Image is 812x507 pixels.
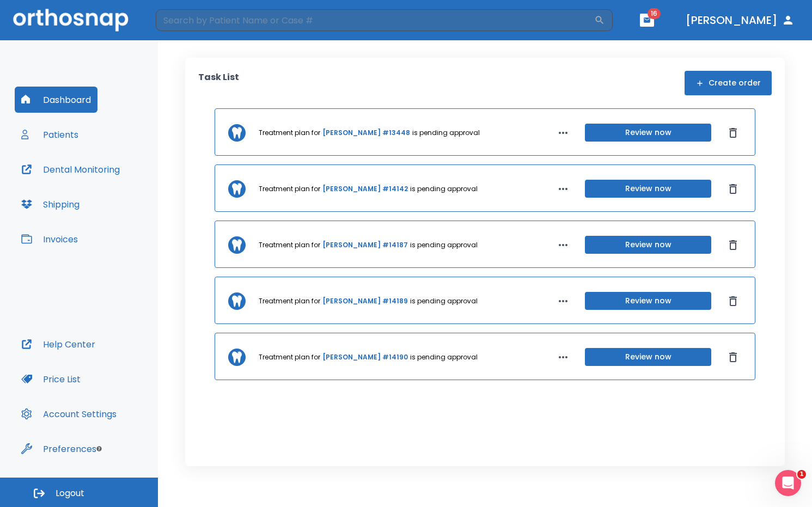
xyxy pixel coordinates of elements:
p: Task List [198,71,239,95]
button: [PERSON_NAME] [681,10,799,30]
p: is pending approval [410,240,478,250]
button: Shipping [15,191,86,217]
button: Help Center [15,331,102,357]
div: Tooltip anchor [94,444,104,454]
p: is pending approval [412,128,480,138]
button: Review now [585,348,711,366]
p: Treatment plan for [259,352,320,362]
button: Price List [15,366,87,392]
button: Review now [585,180,711,198]
span: Logout [56,487,84,499]
input: Search by Patient Name or Case # [156,9,594,31]
a: [PERSON_NAME] #14190 [322,352,408,362]
span: 16 [648,8,661,19]
button: Invoices [15,226,84,252]
p: is pending approval [410,184,478,194]
button: Review now [585,124,711,142]
button: Account Settings [15,401,123,427]
button: Preferences [15,436,103,462]
p: Treatment plan for [259,184,320,194]
p: is pending approval [410,352,478,362]
button: Dismiss [724,236,742,254]
img: Orthosnap [13,9,129,31]
button: Dismiss [724,292,742,310]
button: Review now [585,236,711,254]
a: [PERSON_NAME] #14142 [322,184,408,194]
button: Dashboard [15,87,97,113]
a: [PERSON_NAME] #13448 [322,128,410,138]
p: Treatment plan for [259,296,320,306]
button: Dismiss [724,349,742,366]
p: is pending approval [410,296,478,306]
span: 1 [797,470,806,479]
p: Treatment plan for [259,240,320,250]
button: Create order [685,71,772,95]
button: Dismiss [724,180,742,198]
button: Dismiss [724,124,742,142]
a: [PERSON_NAME] #14189 [322,296,408,306]
a: [PERSON_NAME] #14187 [322,240,408,250]
button: Patients [15,121,85,148]
button: Dental Monitoring [15,156,126,182]
button: Review now [585,292,711,310]
iframe: Intercom live chat [775,470,801,496]
p: Treatment plan for [259,128,320,138]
